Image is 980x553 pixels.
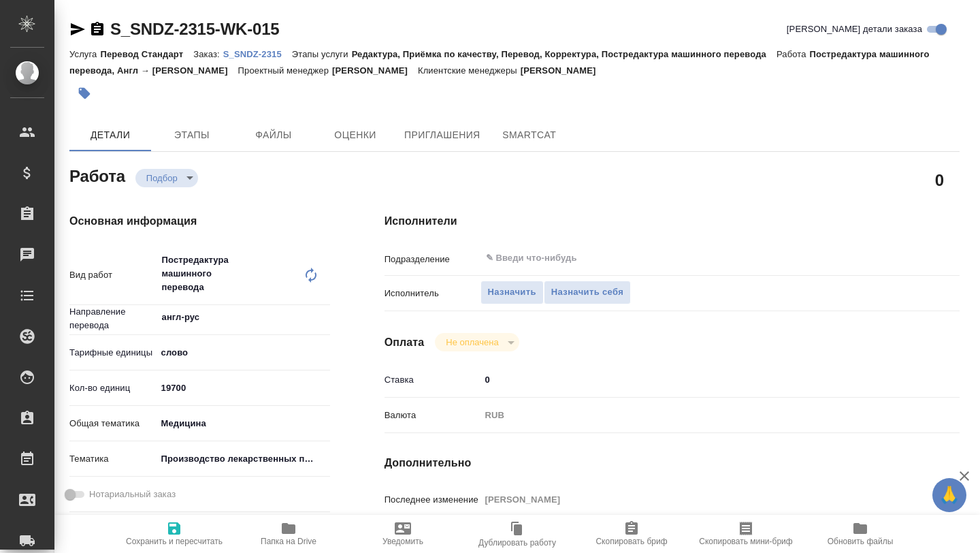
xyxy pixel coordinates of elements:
p: Тематика [69,452,157,466]
h4: Основная информация [69,213,330,230]
div: RUB [480,404,912,427]
p: [PERSON_NAME] [521,65,606,76]
p: Проектный менеджер [238,65,332,76]
button: Уведомить [346,515,460,553]
p: Этапы услуги [292,49,352,59]
p: Работа [777,49,810,59]
input: Пустое поле [480,490,912,509]
p: Ставка [385,373,480,387]
span: Обновить файлы [828,537,894,546]
span: Папка на Drive [261,537,316,546]
button: Скопировать ссылку [89,21,105,37]
input: ✎ Введи что-нибудь [485,250,862,266]
a: S_SNDZ-2315-WK-015 [110,20,279,38]
p: Услуга [69,49,100,59]
span: Скопировать бриф [595,537,667,546]
button: Open [904,257,907,259]
button: Назначить [480,281,544,304]
span: Нотариальный заказ [89,488,176,501]
p: Направление перевода [69,305,157,332]
a: S_SNDZ-2315 [223,48,292,59]
h2: Работа [69,163,125,187]
button: Добавить тэг [69,78,99,108]
p: Тарифные единицы [69,346,157,360]
span: Скопировать мини-бриф [699,537,792,546]
span: Назначить [488,285,536,300]
span: 🙏 [938,481,961,509]
div: Подбор [435,333,519,351]
p: Общая тематика [69,417,157,430]
button: Скопировать бриф [574,515,689,553]
span: [PERSON_NAME] детали заказа [787,22,922,36]
button: Скопировать мини-бриф [689,515,803,553]
span: Дублировать работу [478,538,556,548]
button: Open [323,316,325,319]
button: Назначить себя [544,281,631,304]
p: Валюта [385,409,480,422]
button: Не оплачена [442,336,502,348]
span: Приглашения [404,127,480,144]
button: Подбор [142,172,182,184]
span: Уведомить [382,537,423,546]
p: Заказ: [193,49,223,59]
h4: Исполнители [385,213,960,230]
p: Клиентские менеджеры [418,65,521,76]
input: ✎ Введи что-нибудь [480,370,912,390]
span: Оценки [323,127,388,144]
div: Подбор [135,169,198,187]
h4: Оплата [385,334,425,351]
p: Вид работ [69,268,157,282]
p: Подразделение [385,253,480,266]
button: Скопировать ссылку для ЯМессенджера [69,21,86,37]
h2: 0 [935,168,944,191]
button: 🙏 [932,478,966,512]
button: Папка на Drive [231,515,346,553]
input: ✎ Введи что-нибудь [157,378,330,398]
p: Редактура, Приёмка по качеству, Перевод, Корректура, Постредактура машинного перевода [352,49,777,59]
div: Производство лекарственных препаратов [157,447,330,471]
button: Обновить файлы [803,515,917,553]
p: Последнее изменение [385,493,480,507]
p: Исполнитель [385,287,480,300]
button: Дублировать работу [460,515,574,553]
span: Детали [78,127,143,144]
span: Назначить себя [551,285,623,300]
span: Сохранить и пересчитать [126,537,223,546]
span: SmartCat [497,127,562,144]
div: слово [157,341,330,364]
button: Сохранить и пересчитать [117,515,231,553]
p: [PERSON_NAME] [332,65,418,76]
span: Файлы [241,127,306,144]
p: Перевод Стандарт [100,49,193,59]
div: Медицина [157,412,330,435]
span: Этапы [159,127,225,144]
p: S_SNDZ-2315 [223,49,292,59]
p: Кол-во единиц [69,381,157,395]
h4: Дополнительно [385,455,960,471]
